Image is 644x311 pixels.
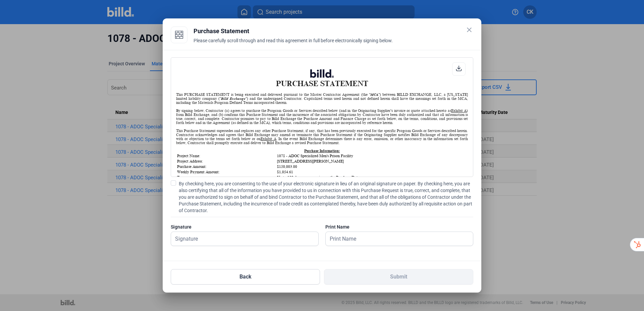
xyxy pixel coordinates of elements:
[304,149,340,153] u: Purchase Information:
[171,269,320,285] button: Back
[277,159,467,164] td: [STREET_ADDRESS][PERSON_NAME]
[177,170,276,174] td: Weekly Payment Amount:
[176,69,468,88] h1: PURCHASE STATEMENT
[326,232,466,246] input: Print Name
[177,175,276,180] td: Term:
[277,175,467,180] td: Up to 120 days, commencing on the Purchase Date
[277,153,467,158] td: 1078 - ADOC Specialized Men's Prison Facility
[171,232,311,246] input: Signature
[221,97,246,101] i: Billd Exchange
[176,129,468,145] div: This Purchase Statement supersedes and replaces any other Purchase Statement, if any, that has be...
[176,92,468,105] div: This PURCHASE STATEMENT is being executed and delivered pursuant to the Master Contractor Agreeme...
[325,224,473,230] div: Print Name
[277,164,467,169] td: $150,003.00
[261,137,276,141] u: Exhibit A
[451,109,467,113] u: Exhibit A
[176,109,468,125] div: By signing below, Contractor (a) agrees to purchase the Program Goods or Services described below...
[171,224,319,230] div: Signature
[277,170,467,174] td: $1,054.61
[194,26,473,36] div: Purchase Statement
[179,180,473,214] span: By checking here, you are consenting to the use of your electronic signature in lieu of an origin...
[465,26,473,34] mat-icon: close
[324,269,473,285] button: Submit
[194,37,473,52] div: Please carefully scroll through and read this agreement in full before electronically signing below.
[177,153,276,158] td: Project Name:
[177,159,276,164] td: Project Address:
[177,164,276,169] td: Purchase Amount:
[370,92,378,97] i: MCA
